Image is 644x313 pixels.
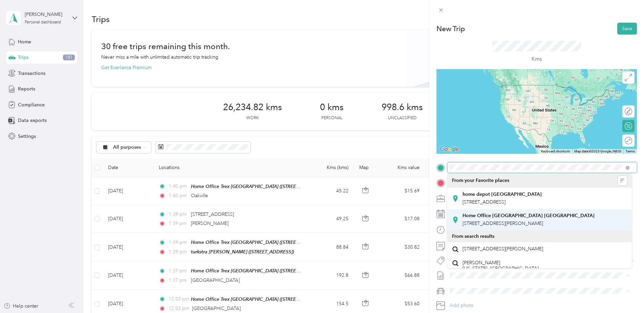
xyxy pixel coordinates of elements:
[463,199,506,205] span: [STREET_ADDRESS]
[574,149,621,153] span: Map data ©2025 Google, INEGI
[606,275,644,313] iframe: Everlance-gr Chat Button Frame
[447,301,637,310] button: Add photo
[452,178,509,184] span: From your Favorite places
[452,233,494,239] span: From search results
[463,213,595,219] strong: Home Office [GEOGRAPHIC_DATA] [GEOGRAPHIC_DATA]
[438,145,460,154] img: Google
[463,260,539,272] span: [PERSON_NAME] [US_STATE], [GEOGRAPHIC_DATA]
[617,23,637,35] button: Save
[541,149,570,154] button: Keyboard shortcuts
[532,55,542,63] p: Kms
[463,246,543,252] span: [STREET_ADDRESS][PERSON_NAME]
[438,145,460,154] a: Open this area in Google Maps (opens a new window)
[463,191,542,197] strong: home depot [GEOGRAPHIC_DATA]
[463,221,543,226] span: [STREET_ADDRESS][PERSON_NAME]
[436,24,465,34] p: New Trip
